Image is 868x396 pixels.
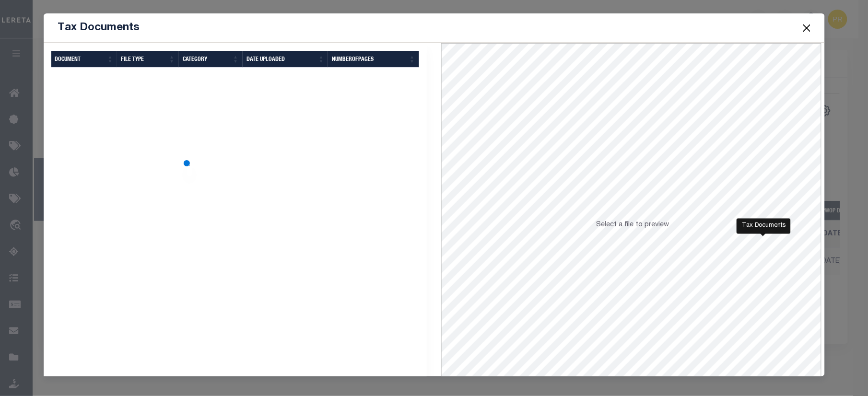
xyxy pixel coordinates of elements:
[179,51,243,68] th: CATEGORY
[597,221,669,228] span: Select a file to preview
[737,218,791,233] div: Tax Documents
[117,51,178,68] th: FILE TYPE
[328,51,419,68] th: NumberOfPages
[51,51,117,68] th: DOCUMENT
[243,51,328,68] th: Date Uploaded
